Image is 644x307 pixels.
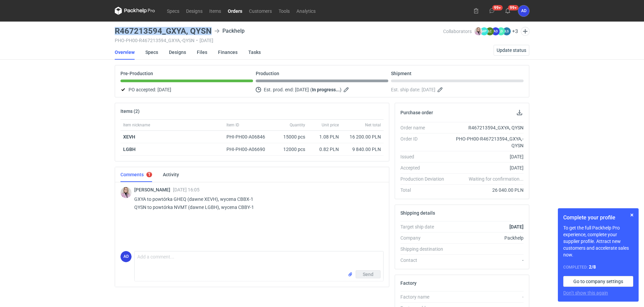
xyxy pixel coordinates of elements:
strong: In progress... [312,87,340,92]
span: Item nickname [123,122,150,128]
div: 26 040.00 PLN [450,187,524,193]
a: Finances [218,45,238,60]
div: Factory name [400,294,450,300]
button: Edit estimated shipping date [437,86,445,94]
a: Files [197,45,207,60]
a: Tasks [248,45,261,60]
em: Waiting for confirmation... [469,176,524,182]
p: Pre-Production [120,71,153,76]
p: Production [256,71,279,76]
div: 0.82 PLN [311,146,339,153]
div: PHI-PH00-A06846 [226,133,272,140]
figcaption: AD [120,251,132,262]
button: AD [518,5,529,17]
div: - [450,294,524,300]
button: Download PO [515,109,524,117]
strong: XEVH [123,134,135,140]
div: Order name [400,124,450,131]
button: Edit collaborators [521,27,530,36]
div: 9 840.00 PLN [344,146,381,153]
div: Accepted [400,164,450,171]
div: Issued [400,153,450,160]
span: Quantity [290,122,305,128]
a: Orders [224,7,246,15]
p: To get the full Packhelp Pro experience, complete your supplier profile. Attract new customers an... [563,224,633,258]
a: Specs [145,45,158,60]
figcaption: AD [492,27,500,35]
a: Comments1 [120,167,152,182]
span: [PERSON_NAME] [134,187,173,192]
button: 99+ [487,5,497,16]
a: Overview [115,45,135,60]
button: Send [356,270,381,278]
button: 99+ [502,5,513,16]
h3: R467213594_GXYA, QYSN [115,27,212,35]
a: Go to company settings [563,276,633,287]
span: Item ID [226,122,239,128]
a: Designs [169,45,186,60]
div: PHO-PH00-R467213594_GXYA,-QYSN [DATE] [115,38,443,43]
div: PHO-PH00-R467213594_GXYA,-QYSN [450,135,524,149]
img: Klaudia Wiśniewska [120,187,132,198]
strong: LGBH [123,147,136,152]
a: Designs [183,7,206,15]
em: ( [310,87,312,92]
div: Est. ship date: [391,86,524,94]
a: Tools [275,7,293,15]
div: Contact [400,257,450,264]
button: +3 [512,28,518,34]
span: Net total [365,122,381,128]
div: 15000 pcs [274,131,308,143]
button: Don’t show this again [563,289,608,296]
div: [DATE] [450,164,524,171]
div: [DATE] [450,153,524,160]
div: R467213594_GXYA, QYSN [450,124,524,131]
div: 12000 pcs [274,143,308,156]
div: Packhelp [450,235,524,241]
strong: [DATE] [509,224,524,229]
a: Items [206,7,224,15]
div: Completed: [563,264,633,271]
h1: Complete your profile [563,214,633,222]
div: Packhelp [214,27,245,35]
button: Skip for now [628,211,636,219]
strong: 2 / 8 [589,264,596,270]
div: Production Deviation [400,176,450,182]
div: Est. prod. end: [256,86,388,94]
div: 1.08 PLN [311,133,339,140]
span: [DATE] [295,86,309,94]
div: 16 200.00 PLN [344,133,381,140]
div: Shipping destination [400,246,450,252]
div: Total [400,187,450,193]
div: Order ID [400,135,450,149]
h2: Shipping details [400,210,435,216]
em: ) [340,87,342,92]
a: Specs [164,7,183,15]
span: [DATE] [157,86,171,94]
figcaption: ŁD [497,27,505,35]
div: Anita Dolczewska [120,251,132,262]
figcaption: ŁS [503,27,511,35]
span: Send [363,272,373,277]
a: Customers [246,7,275,15]
h2: Items (2) [120,109,140,114]
span: Collaborators [443,29,472,34]
div: - [450,257,524,264]
img: Klaudia Wiśniewska [474,27,482,35]
span: Update status [497,48,526,53]
span: [DATE] [422,86,435,94]
h2: Factory [400,280,417,286]
span: Unit price [322,122,339,128]
h2: Purchase order [400,110,433,115]
a: Analytics [293,7,319,15]
p: Shipment [391,71,412,76]
div: Company [400,235,450,241]
span: • [196,38,198,43]
button: Edit estimated production end date [343,86,351,94]
span: [DATE] 16:05 [173,187,200,192]
svg: Packhelp Pro [115,7,155,15]
div: PHI-PH00-A06690 [226,146,272,153]
figcaption: MP [480,27,488,35]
